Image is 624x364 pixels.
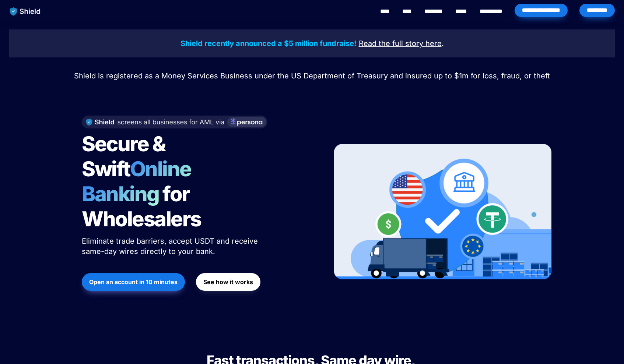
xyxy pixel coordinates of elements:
[442,39,444,48] span: .
[203,278,253,286] strong: See how it works
[74,71,550,80] span: Shield is registered as a Money Services Business under the US Department of Treasury and insured...
[180,39,357,48] strong: Shield recently announced a $5 million fundraise!
[196,273,260,291] button: See how it works
[89,278,178,286] strong: Open an account in 10 minutes
[6,4,44,19] img: website logo
[196,269,260,294] a: See how it works
[425,40,442,47] a: here
[359,39,423,48] u: Read the full story
[82,237,260,256] span: Eliminate trade barriers, accept USDT and receive same-day wires directly to your bank.
[82,156,199,206] span: Online Banking
[359,40,423,47] a: Read the full story
[82,181,201,232] span: for Wholesalers
[425,39,442,48] u: here
[82,273,185,291] button: Open an account in 10 minutes
[82,269,185,294] a: Open an account in 10 minutes
[82,131,169,181] span: Secure & Swift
